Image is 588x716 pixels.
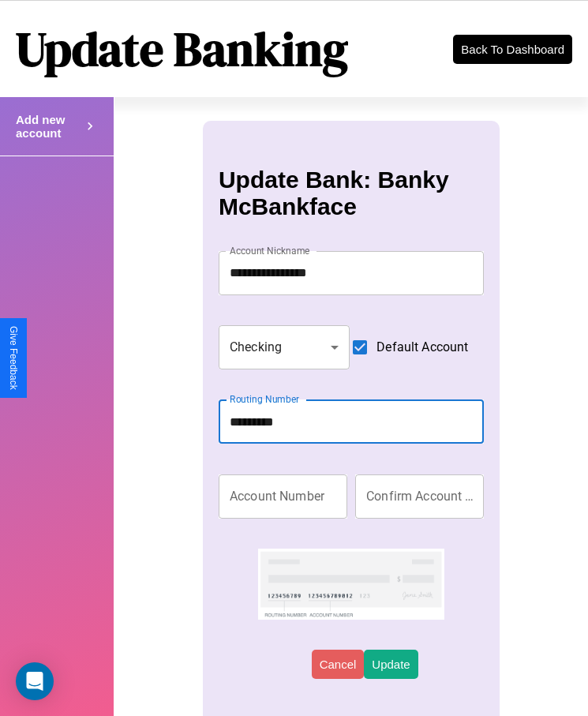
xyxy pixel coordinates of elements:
[453,35,572,64] button: Back To Dashboard
[230,244,310,257] label: Account Nickname
[364,650,418,679] button: Update
[8,326,19,390] div: Give Feedback
[219,167,484,220] h3: Update Bank: Banky McBankface
[376,338,468,357] span: Default Account
[16,662,54,700] div: Open Intercom Messenger
[16,17,348,81] h1: Update Banking
[16,113,82,140] h4: Add new account
[312,650,365,679] button: Cancel
[230,392,299,406] label: Routing Number
[219,325,350,369] div: Checking
[258,549,444,620] img: check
